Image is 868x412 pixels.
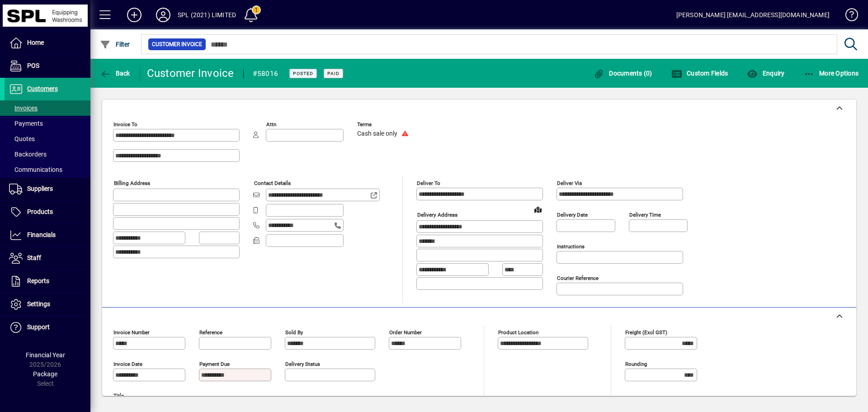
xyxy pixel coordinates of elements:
span: Financials [27,231,56,238]
span: Staff [27,254,41,261]
span: Custom Fields [671,70,728,77]
span: Communications [9,166,62,173]
a: Knowledge Base [839,2,857,31]
a: Payments [5,116,90,131]
mat-label: Invoice date [113,361,142,367]
span: Quotes [9,135,35,142]
mat-label: Order number [389,329,422,336]
span: POS [27,62,39,69]
button: Profile [149,7,178,23]
app-page-header-button: Back [90,65,140,81]
a: Communications [5,162,90,177]
a: Quotes [5,131,90,147]
a: View on map [531,202,545,217]
mat-label: Product location [498,329,538,336]
span: Back [100,70,130,77]
span: Financial Year [26,351,65,359]
mat-label: Sold by [285,329,303,336]
span: Paid [327,71,340,76]
span: Reports [27,277,49,284]
span: Documents (0) [594,70,652,77]
span: Package [33,370,57,378]
button: Back [98,65,132,81]
button: Custom Fields [669,65,731,81]
span: Settings [27,300,50,308]
span: Customers [27,85,58,92]
a: POS [5,55,90,77]
button: More Options [802,65,861,81]
span: Backorders [9,151,47,158]
span: Terms [357,122,411,128]
div: SPL (2021) LIMITED [178,8,236,22]
button: Filter [98,36,132,52]
mat-label: Payment due [199,361,230,367]
a: Settings [5,293,90,316]
mat-label: Deliver via [557,180,582,186]
span: Payments [9,120,43,127]
div: [PERSON_NAME] [EMAIL_ADDRESS][DOMAIN_NAME] [676,8,830,22]
button: Documents (0) [591,65,655,81]
mat-label: Instructions [557,243,585,250]
span: Home [27,39,44,46]
mat-label: Freight (excl GST) [625,329,667,336]
mat-label: Deliver To [417,180,440,186]
mat-label: Attn [266,121,276,128]
span: Suppliers [27,185,53,192]
mat-label: Invoice number [113,329,150,336]
span: Products [27,208,53,215]
button: Enquiry [745,65,787,81]
mat-label: Reference [199,329,222,336]
a: Staff [5,247,90,270]
a: Backorders [5,147,90,162]
a: Support [5,316,90,339]
span: More Options [804,70,859,77]
span: Customer Invoice [152,40,202,49]
a: Invoices [5,100,90,116]
a: Financials [5,224,90,246]
span: Cash sale only [357,130,397,137]
mat-label: Title [113,393,124,399]
mat-label: Delivery date [557,212,588,218]
div: #58016 [253,66,278,81]
a: Suppliers [5,178,90,200]
a: Reports [5,270,90,293]
span: Invoices [9,104,38,112]
span: Filter [100,41,130,48]
span: Support [27,323,50,331]
a: Home [5,32,90,54]
mat-label: Rounding [625,361,647,367]
span: Posted [293,71,313,76]
mat-label: Invoice To [113,121,137,128]
div: Customer Invoice [147,66,234,81]
mat-label: Delivery status [285,361,320,367]
a: Products [5,201,90,223]
button: Add [120,7,149,23]
mat-label: Delivery time [629,212,661,218]
span: Enquiry [747,70,784,77]
mat-label: Courier Reference [557,275,599,281]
